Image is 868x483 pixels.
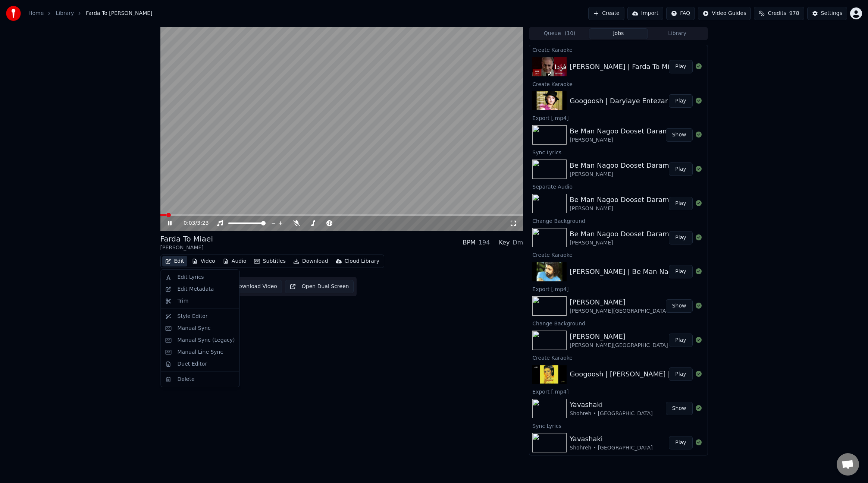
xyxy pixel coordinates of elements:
div: Googoosh | Daryiaye Entezar | گوگوش | دریای انتظار | کارائوکه [570,96,765,106]
button: Create [588,7,624,20]
div: Cloud Library [345,258,379,265]
div: Open chat [837,453,859,476]
div: Export [.mp4] [529,284,707,293]
button: Library [648,28,707,39]
button: Open Dual Screen [285,280,354,293]
div: Trim [178,297,189,305]
div: Shohreh • [GEOGRAPHIC_DATA] [570,410,652,417]
div: Create Karaoke [529,353,707,362]
div: [PERSON_NAME][GEOGRAPHIC_DATA] [570,307,668,315]
button: Play [669,60,692,73]
div: Googoosh | [PERSON_NAME] | گوگوش | باور کن | کارائوکه [570,369,750,379]
div: [PERSON_NAME][GEOGRAPHIC_DATA] [570,342,668,349]
div: Export [.mp4] [529,113,707,122]
button: Play [669,94,692,108]
span: ( 10 ) [565,30,576,37]
button: Jobs [589,28,648,39]
div: Create Karaoke [529,45,707,54]
div: Be Man Nagoo Dooset Daram [570,229,669,239]
div: Manual Line Sync [178,348,223,356]
div: Manual Sync [178,325,211,332]
div: Yavashaki [570,400,652,410]
img: youka [6,6,21,21]
div: [PERSON_NAME] [570,239,669,247]
div: Be Man Nagoo Dooset Daram [570,126,669,136]
span: Credits [768,10,786,17]
span: 3:23 [197,220,209,227]
div: [PERSON_NAME] [160,244,213,252]
button: FAQ [666,7,695,20]
div: Sync Lyrics [529,421,707,430]
div: [PERSON_NAME] [570,171,669,178]
button: Play [669,162,692,176]
div: Delete [178,376,195,383]
div: Key [499,238,510,247]
nav: breadcrumb [28,10,153,17]
a: Home [28,10,44,17]
div: [PERSON_NAME] | Farda To Miaei | هوشمند عقيلى | فردا تو می آیی | کارائوکه [570,61,805,72]
a: Library [56,10,74,17]
button: Video Guides [698,7,751,20]
div: [PERSON_NAME] [570,205,669,212]
div: [PERSON_NAME] [570,331,668,342]
button: Play [669,265,692,278]
div: [PERSON_NAME] [570,297,668,307]
span: 0:03 [184,220,195,227]
button: Credits978 [754,7,804,20]
button: Queue [530,28,589,39]
button: Play [669,231,692,244]
div: BPM [463,238,475,247]
div: Settings [821,10,842,17]
div: Change Background [529,319,707,328]
button: Play [669,197,692,210]
div: / [184,220,201,227]
div: Manual Sync (Legacy) [178,337,235,344]
div: Export [.mp4] [529,387,707,396]
div: 194 [479,238,490,247]
div: Edit Metadata [178,285,214,293]
div: Farda To Miaei [160,234,213,244]
button: Settings [807,7,847,20]
button: Play [669,367,692,381]
div: Shohreh • [GEOGRAPHIC_DATA] [570,444,652,452]
span: Farda To [PERSON_NAME] [86,10,152,17]
div: Edit Lyrics [178,274,204,281]
button: Show [666,299,693,313]
div: Create Karaoke [529,79,707,88]
button: Play [669,436,692,449]
div: Be Man Nagoo Dooset Daram [570,160,669,171]
button: Subtitles [251,256,289,266]
div: Separate Audio [529,182,707,191]
button: Play [669,334,692,347]
div: Duet Editor [178,360,207,368]
button: Import [627,7,663,20]
button: Show [666,128,693,142]
div: Dm [513,238,523,247]
button: Video [189,256,218,266]
div: Yavashaki [570,434,652,444]
div: Change Background [529,216,707,225]
button: Download Video [221,280,282,293]
div: [PERSON_NAME] [570,136,669,144]
button: Edit [162,256,187,266]
div: Sync Lyrics [529,148,707,157]
div: Be Man Nagoo Dooset Daram [570,195,669,205]
button: Download [290,256,331,266]
button: Audio [220,256,250,266]
span: 978 [789,10,799,17]
div: Style Editor [178,313,208,320]
button: Show [666,402,693,415]
div: Create Karaoke [529,250,707,259]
